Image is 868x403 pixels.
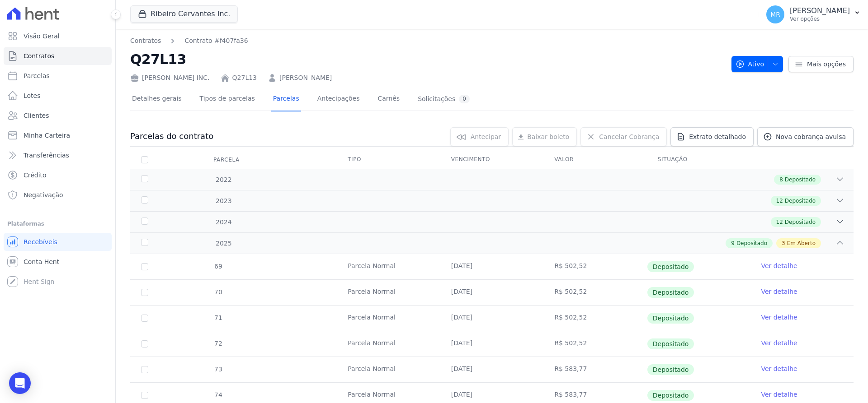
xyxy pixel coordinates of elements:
[130,49,724,69] h2: Q27L13
[647,313,694,324] span: Depositado
[776,197,783,205] span: 12
[24,131,70,140] span: Minha Carteira
[4,186,112,204] a: Negativação
[24,237,57,246] span: Recebíveis
[757,127,854,146] a: Nova cobrança avulsa
[24,257,59,266] span: Conta Hent
[24,190,63,199] span: Negativação
[141,263,148,270] input: Só é possível selecionar pagamentos em aberto
[7,218,108,229] div: Plataformas
[337,254,440,279] td: Parcela Normal
[785,176,816,184] span: Depositado
[543,306,647,331] td: R$ 502,52
[647,338,694,349] span: Depositado
[4,253,112,271] a: Conta Hent
[731,56,783,72] button: Ativo
[736,239,767,247] span: Depositado
[790,6,850,15] p: [PERSON_NAME]
[4,107,112,125] a: Clientes
[141,289,148,296] input: Só é possível selecionar pagamentos em aberto
[440,331,544,357] td: [DATE]
[4,146,112,164] a: Transferências
[647,390,694,401] span: Depositado
[761,364,797,373] a: Ver detalhe
[731,239,735,247] span: 9
[337,357,440,382] td: Parcela Normal
[647,364,694,375] span: Depositado
[761,287,797,296] a: Ver detalhe
[440,254,544,279] td: [DATE]
[785,218,816,226] span: Depositado
[4,47,112,65] a: Contratos
[440,150,544,169] th: Vencimento
[141,315,148,322] input: Só é possível selecionar pagamentos em aberto
[130,73,210,83] div: [PERSON_NAME] INC.
[213,366,222,373] span: 73
[459,95,470,103] div: 0
[787,239,816,247] span: Em Aberto
[4,67,112,85] a: Parcelas
[4,27,112,45] a: Visão Geral
[337,331,440,357] td: Parcela Normal
[213,288,222,296] span: 70
[232,73,257,83] a: Q27L13
[647,261,694,272] span: Depositado
[543,357,647,382] td: R$ 583,77
[4,87,112,105] a: Lotes
[440,357,544,382] td: [DATE]
[130,88,184,111] a: Detalhes gerais
[761,390,797,399] a: Ver detalhe
[759,2,868,27] button: MR [PERSON_NAME] Ver opções
[203,151,250,169] div: Parcela
[761,261,797,270] a: Ver detalhe
[543,150,647,169] th: Valor
[198,88,257,111] a: Tipos de parcelas
[4,233,112,251] a: Recebíveis
[788,56,854,72] a: Mais opções
[130,36,248,46] nav: Breadcrumb
[24,71,50,80] span: Parcelas
[376,88,401,111] a: Carnês
[543,331,647,357] td: R$ 502,52
[24,51,54,60] span: Contratos
[776,218,783,226] span: 12
[24,91,41,100] span: Lotes
[130,36,724,46] nav: Breadcrumb
[24,32,60,41] span: Visão Geral
[647,150,750,169] th: Situação
[337,150,440,169] th: Tipo
[4,126,112,144] a: Minha Carteira
[543,254,647,279] td: R$ 502,52
[24,151,69,160] span: Transferências
[141,392,148,399] input: Só é possível selecionar pagamentos em aberto
[141,366,148,373] input: Só é possível selecionar pagamentos em aberto
[416,88,472,111] a: Solicitações0
[647,287,694,298] span: Depositado
[776,132,846,141] span: Nova cobrança avulsa
[440,306,544,331] td: [DATE]
[279,73,332,83] a: [PERSON_NAME]
[130,131,213,142] h3: Parcelas do contrato
[271,88,301,111] a: Parcelas
[807,60,846,69] span: Mais opções
[337,306,440,331] td: Parcela Normal
[141,340,148,347] input: Só é possível selecionar pagamentos em aberto
[337,280,440,305] td: Parcela Normal
[790,15,850,23] p: Ver opções
[689,132,746,141] span: Extrato detalhado
[418,95,470,103] div: Solicitações
[184,36,248,46] a: Contrato #f407fa36
[213,263,222,270] span: 69
[761,313,797,322] a: Ver detalhe
[213,314,222,321] span: 71
[9,372,31,394] div: Open Intercom Messenger
[670,127,754,146] a: Extrato detalhado
[130,36,161,46] a: Contratos
[440,280,544,305] td: [DATE]
[130,5,238,23] button: Ribeiro Cervantes Inc.
[782,239,785,247] span: 3
[543,280,647,305] td: R$ 502,52
[24,111,49,120] span: Clientes
[770,11,780,18] span: MR
[761,338,797,347] a: Ver detalhe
